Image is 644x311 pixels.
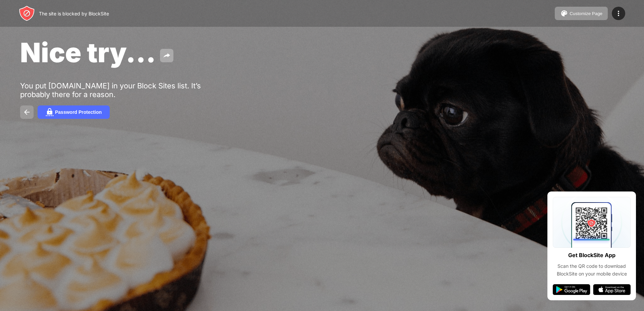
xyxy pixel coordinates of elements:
img: google-play.svg [553,284,590,295]
img: pallet.svg [560,9,568,17]
img: header-logo.svg [19,5,35,21]
div: Password Protection [55,109,102,115]
div: Get BlockSite App [568,250,615,260]
span: Nice try... [20,36,156,69]
div: You put [DOMAIN_NAME] in your Block Sites list. It’s probably there for a reason. [20,81,227,99]
img: menu-icon.svg [614,9,623,17]
img: back.svg [23,108,31,116]
img: app-store.svg [593,284,631,295]
img: qrcode.svg [553,197,631,248]
button: Password Protection [38,105,110,119]
div: Customize Page [570,11,602,16]
div: Scan the QR code to download BlockSite on your mobile device [553,262,631,278]
img: share.svg [163,52,171,60]
div: The site is blocked by BlockSite [39,11,109,16]
img: password.svg [46,108,54,116]
button: Customize Page [555,7,608,20]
